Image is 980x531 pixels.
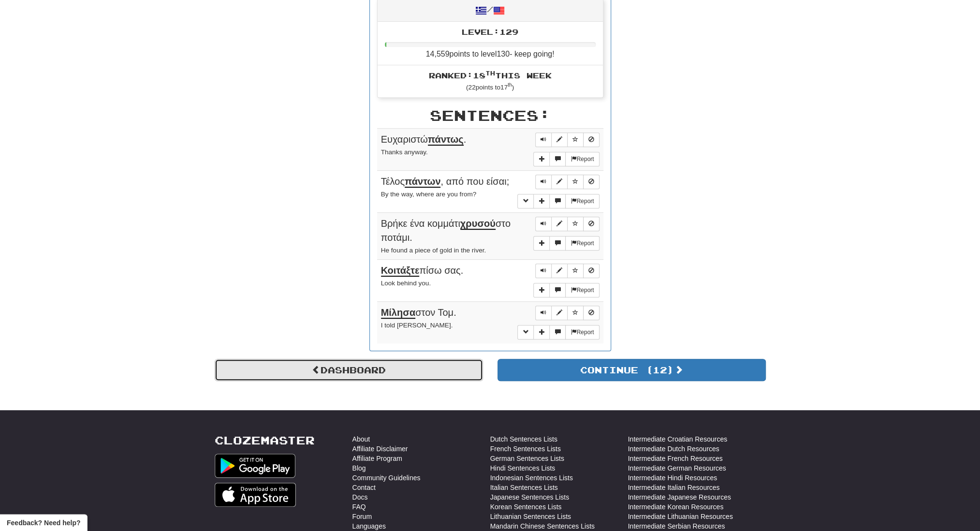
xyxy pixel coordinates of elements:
button: Toggle favorite [567,175,584,189]
span: Βρήκε ένα κομμάτι στο ποτάμι. [381,218,511,243]
div: More sentence controls [533,236,599,251]
button: Report [565,194,599,208]
button: Report [565,236,599,251]
button: Toggle ignore [583,133,600,147]
button: Add sentence to collection [533,194,550,208]
button: Edit sentence [551,175,568,189]
img: Get it on Google Play [215,454,296,478]
a: Intermediate Japanese Resources [628,492,731,502]
a: Lithuanian Sentences Lists [490,512,571,521]
button: Toggle ignore [583,217,600,231]
li: 14,559 points to level 130 - keep going! [378,22,603,65]
a: Intermediate Dutch Resources [628,444,719,454]
a: Languages [352,521,386,531]
a: Intermediate Croatian Resources [628,434,727,444]
button: Edit sentence [551,264,568,278]
button: Toggle favorite [567,264,584,278]
button: Toggle grammar [517,194,534,208]
u: Κοιτάξτε [381,265,420,277]
u: χρυσού [460,218,496,230]
a: Docs [352,492,368,502]
small: ( 22 points to 17 ) [466,84,514,91]
a: French Sentences Lists [490,444,561,454]
button: Toggle favorite [567,133,584,147]
a: Clozemaster [215,434,315,446]
sup: th [485,70,495,76]
span: στον Τομ. [381,307,456,319]
button: Toggle favorite [567,217,584,231]
button: Report [565,283,599,297]
button: Add sentence to collection [533,283,550,297]
span: Open feedback widget [7,518,80,528]
a: Community Guidelines [352,473,421,483]
button: Continue (12) [497,359,766,381]
a: Intermediate German Resources [628,463,726,473]
a: Korean Sentences Lists [490,502,562,512]
a: German Sentences Lists [490,454,564,463]
img: Get it on App Store [215,483,296,507]
div: More sentence controls [517,325,599,339]
div: Sentence controls [535,175,600,189]
a: Contact [352,483,376,492]
a: Mandarin Chinese Sentences Lists [490,521,595,531]
button: Play sentence audio [535,264,552,278]
button: Toggle ignore [583,306,600,320]
button: Edit sentence [551,133,568,147]
a: Blog [352,463,366,473]
button: Add sentence to collection [533,152,550,166]
button: Play sentence audio [535,175,552,189]
div: Sentence controls [535,217,600,231]
a: FAQ [352,502,366,512]
small: Thanks anyway. [381,148,428,156]
button: Toggle ignore [583,175,600,189]
a: Italian Sentences Lists [490,483,558,492]
button: Play sentence audio [535,306,552,320]
button: Play sentence audio [535,133,552,147]
button: Toggle favorite [567,306,584,320]
small: By the way, where are you from? [381,191,477,198]
button: Toggle grammar [517,325,534,339]
a: Intermediate Korean Resources [628,502,724,512]
span: Ranked: 18 this week [429,71,552,80]
div: More sentence controls [533,283,599,297]
button: Add sentence to collection [533,236,550,251]
u: πάντων [405,176,441,188]
a: Intermediate Serbian Resources [628,521,725,531]
button: Play sentence audio [535,217,552,231]
small: I told [PERSON_NAME]. [381,322,453,329]
a: Intermediate Hindi Resources [628,473,717,483]
button: Edit sentence [551,306,568,320]
a: Forum [352,512,372,521]
a: Intermediate Italian Resources [628,483,720,492]
a: Hindi Sentences Lists [490,463,556,473]
a: About [352,434,370,444]
span: πίσω σας. [381,265,464,277]
span: Τέλος , από που είσαι; [381,176,510,188]
sup: th [508,82,512,88]
a: Dutch Sentences Lists [490,434,557,444]
button: Edit sentence [551,217,568,231]
a: Intermediate Lithuanian Resources [628,512,733,521]
button: Report [565,325,599,339]
button: Add sentence to collection [533,325,550,339]
div: Sentence controls [535,133,600,147]
span: Level: 129 [462,27,518,36]
a: Indonesian Sentences Lists [490,473,573,483]
small: He found a piece of gold in the river. [381,247,486,254]
div: More sentence controls [517,194,599,208]
button: Toggle ignore [583,264,600,278]
a: Japanese Sentences Lists [490,492,569,502]
a: Intermediate French Resources [628,454,723,463]
div: Sentence controls [535,264,600,278]
a: Affiliate Program [352,454,402,463]
a: Dashboard [215,359,483,381]
div: More sentence controls [533,152,599,166]
h2: Sentences: [377,107,603,123]
button: Report [565,152,599,166]
a: Affiliate Disclaimer [352,444,408,454]
span: Ευχαριστώ . [381,134,467,146]
small: Look behind you. [381,280,431,287]
div: Sentence controls [535,306,600,320]
u: πάντως [428,134,464,146]
u: Μίλησα [381,307,416,319]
